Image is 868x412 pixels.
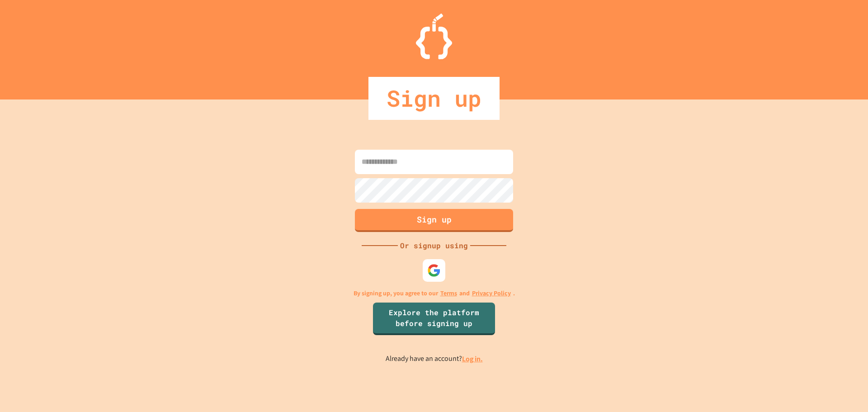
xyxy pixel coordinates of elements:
[373,303,495,335] a: Explore the platform before signing up
[793,336,859,375] iframe: chat widget
[368,77,500,120] div: Sign up
[386,353,483,365] p: Already have an account?
[472,289,511,298] a: Privacy Policy
[462,354,483,364] a: Log in.
[398,240,470,251] div: Or signup using
[440,289,457,298] a: Terms
[416,14,452,59] img: Logo.svg
[427,264,441,277] img: google-icon.svg
[354,289,515,298] p: By signing up, you agree to our and .
[355,209,513,232] button: Sign up
[830,376,859,403] iframe: chat widget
